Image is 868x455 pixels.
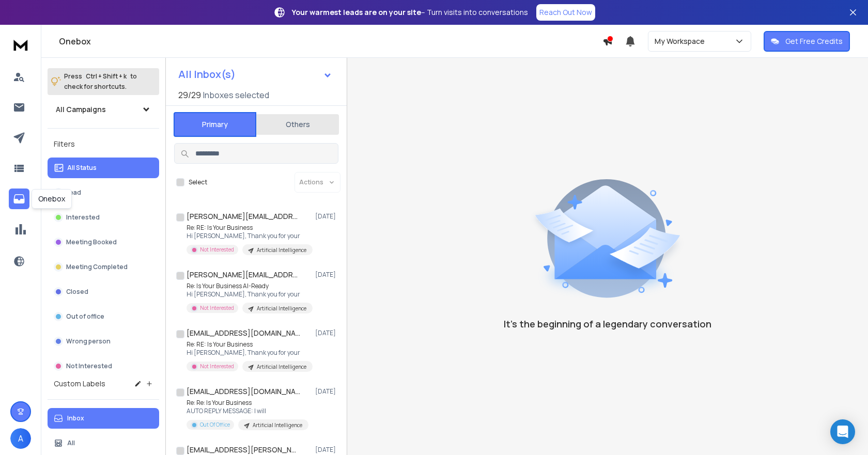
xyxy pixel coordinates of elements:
p: Artificial Intelligence [257,305,306,312]
p: Meeting Completed [66,263,128,271]
p: Artificial Intelligence [257,246,306,254]
span: 29 / 29 [178,89,201,101]
p: Not Interested [200,246,234,254]
span: Ctrl + Shift + k [84,70,128,82]
p: Not Interested [200,304,234,312]
button: Primary [174,112,256,137]
button: All Inbox(s) [170,64,340,85]
p: Artificial Intelligence [253,421,302,429]
h1: [EMAIL_ADDRESS][DOMAIN_NAME] [187,386,300,397]
button: A [10,428,31,449]
button: Not Interested [48,356,159,376]
button: Interested [48,207,159,228]
p: Hi [PERSON_NAME], Thank you for your [187,232,311,240]
p: [DATE] [315,271,338,279]
p: Out of office [66,312,104,321]
h1: [PERSON_NAME][EMAIL_ADDRESS][PERSON_NAME][DOMAIN_NAME] [187,211,300,222]
p: [DATE] [315,329,338,337]
h1: Onebox [59,35,602,48]
button: Others [256,113,339,136]
a: Reach Out Now [536,4,595,21]
p: AUTO REPLY MESSAGE: I will [187,407,308,415]
p: Press to check for shortcuts. [64,71,137,92]
p: All Status [67,164,97,172]
h3: Filters [48,137,159,151]
label: Select [189,178,207,186]
h3: Inboxes selected [203,89,269,101]
div: Open Intercom Messenger [830,419,855,444]
button: All [48,433,159,453]
button: Out of office [48,306,159,327]
button: Closed [48,281,159,302]
p: Hi [PERSON_NAME], Thank you for your [187,290,311,299]
p: Re: Is Your Business AI-Ready [187,282,311,290]
p: Lead [66,189,81,197]
p: Wrong person [66,337,111,346]
button: Meeting Completed [48,257,159,277]
p: Artificial Intelligence [257,363,306,371]
p: Inbox [67,414,84,422]
h1: All Campaigns [56,104,106,115]
p: It’s the beginning of a legendary conversation [504,317,711,331]
button: All Campaigns [48,99,159,120]
p: Out Of Office [200,421,230,429]
p: Re: Re: Is Your Business [187,399,308,407]
p: All [67,439,75,447]
p: Get Free Credits [785,36,843,46]
p: Not Interested [66,362,112,370]
p: Hi [PERSON_NAME], Thank you for your [187,349,311,357]
button: Wrong person [48,331,159,352]
p: Meeting Booked [66,238,117,246]
p: Interested [66,213,100,222]
strong: Your warmest leads are on your site [292,7,421,17]
p: [DATE] [315,446,338,454]
button: Inbox [48,408,159,429]
button: Meeting Booked [48,232,159,253]
p: Closed [66,288,88,296]
h1: [PERSON_NAME][EMAIL_ADDRESS][DOMAIN_NAME] [187,270,300,280]
h3: Custom Labels [54,379,105,389]
button: All Status [48,158,159,178]
p: [DATE] [315,212,338,221]
p: My Workspace [655,36,709,46]
button: Get Free Credits [764,31,850,52]
p: [DATE] [315,387,338,396]
img: logo [10,35,31,54]
h1: All Inbox(s) [178,69,236,80]
p: Not Interested [200,363,234,370]
p: Re: RE: Is Your Business [187,340,311,349]
button: Lead [48,182,159,203]
h1: [EMAIL_ADDRESS][PERSON_NAME][DOMAIN_NAME] [187,445,300,455]
p: Reach Out Now [539,7,592,18]
h1: [EMAIL_ADDRESS][DOMAIN_NAME] [187,328,300,338]
p: Re: RE: Is Your Business [187,224,311,232]
p: – Turn visits into conversations [292,7,528,18]
div: Onebox [32,189,72,209]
